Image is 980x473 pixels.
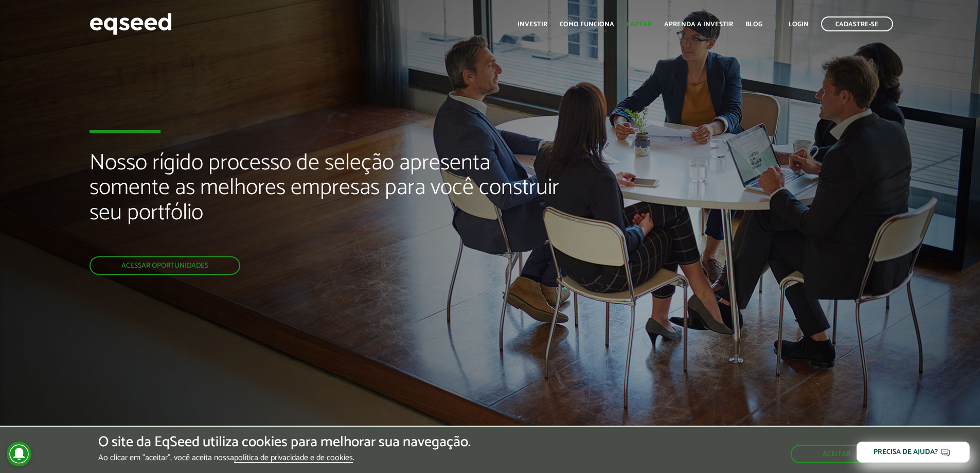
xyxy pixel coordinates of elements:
[664,21,733,28] a: Aprenda a investir
[791,445,882,463] button: Aceitar
[789,21,809,28] a: Login
[234,454,353,463] a: política de privacidade e de cookies
[90,151,564,256] h2: Nosso rígido processo de seleção apresenta somente as melhores empresas para você construir seu p...
[98,453,471,463] p: Ao clicar em "aceitar", você aceita nossa .
[98,434,471,450] h5: O site da EqSeed utiliza cookies para melhorar sua navegação.
[627,21,652,28] a: Captar
[560,21,614,28] a: Como funciona
[518,21,547,28] a: Investir
[90,256,240,275] a: Acessar oportunidades
[90,10,172,38] img: EqSeed
[821,16,893,31] a: Cadastre-se
[745,21,762,28] a: Blog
